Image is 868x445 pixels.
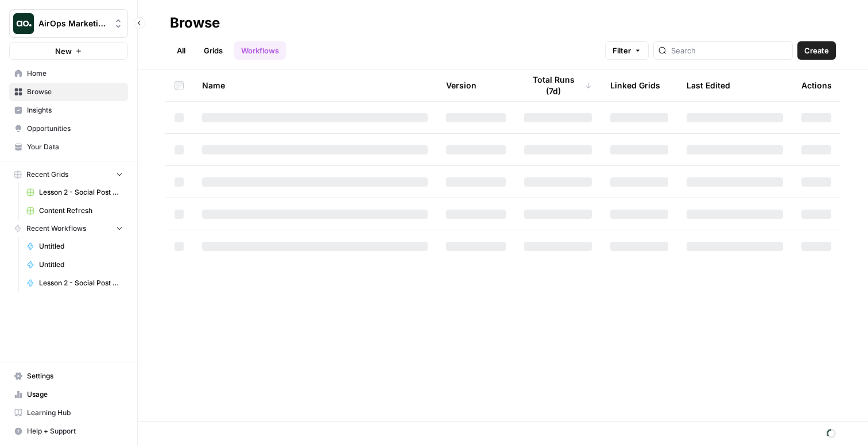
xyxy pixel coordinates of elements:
span: Lesson 2 - Social Post Generator [39,278,123,288]
a: Lesson 2 - Social Post Generator Grid [21,183,128,202]
button: Create [797,41,836,60]
div: Actions [801,69,832,101]
span: Opportunities [27,123,123,134]
a: Untitled [21,256,128,274]
span: Usage [27,389,123,400]
span: Insights [27,105,123,115]
a: Untitled [21,237,128,256]
span: Lesson 2 - Social Post Generator Grid [39,187,123,198]
button: Recent Grids [9,166,128,183]
span: Untitled [39,241,123,251]
span: Settings [27,371,123,381]
span: New [55,45,72,57]
input: Search [671,45,788,56]
button: Filter [605,41,649,60]
span: Recent Workflows [26,223,86,234]
div: Version [446,69,476,101]
span: Content Refresh [39,206,123,216]
span: Home [27,68,123,79]
span: Help + Support [27,426,123,436]
button: Workspace: AirOps Marketing [9,9,128,38]
a: Settings [9,367,128,385]
div: Last Edited [687,69,730,101]
a: Usage [9,385,128,404]
button: Recent Workflows [9,220,128,237]
button: Help + Support [9,422,128,440]
div: Name [202,69,428,101]
span: Create [804,45,829,56]
a: Grids [197,41,230,60]
span: AirOps Marketing [38,18,108,29]
span: Browse [27,87,123,97]
button: New [9,42,128,60]
a: Learning Hub [9,404,128,422]
span: Your Data [27,142,123,152]
div: Browse [170,14,220,32]
a: All [170,41,192,60]
a: Workflows [234,41,286,60]
div: Linked Grids [610,69,660,101]
a: Content Refresh [21,202,128,220]
a: Browse [9,83,128,101]
span: Learning Hub [27,408,123,418]
img: AirOps Marketing Logo [13,13,34,34]
span: Filter [613,45,631,56]
a: Home [9,64,128,83]
span: Untitled [39,260,123,270]
div: Total Runs (7d) [524,69,592,101]
a: Insights [9,101,128,119]
span: Recent Grids [26,169,68,180]
a: Your Data [9,138,128,156]
a: Lesson 2 - Social Post Generator [21,274,128,292]
a: Opportunities [9,119,128,138]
